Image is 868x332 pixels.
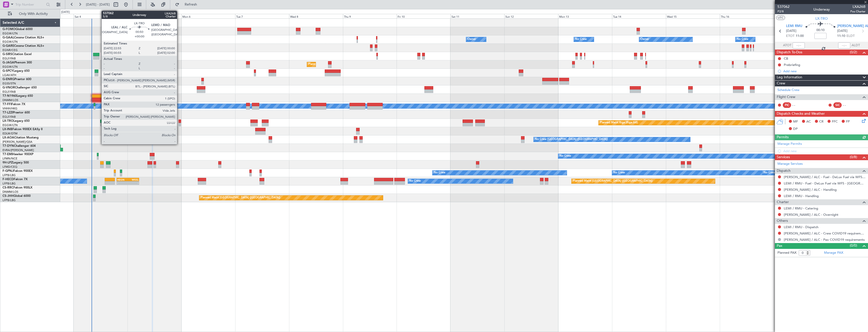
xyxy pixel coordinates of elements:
a: T7-FFIFalcon 7X [3,103,25,106]
div: Fri 10 [397,14,450,18]
div: Owner [640,36,649,43]
a: F-HECDFalcon 7X [3,178,28,181]
div: PIC [783,102,791,108]
span: Dispatch Checks and Weather [777,111,825,117]
a: EGLF/FAB [3,90,16,94]
span: G-SPCY [3,69,13,73]
a: EGGW/LTN [3,123,18,127]
a: T7-DYNChallenger 604 [3,145,36,148]
a: CS-JHHGlobal 6000 [3,195,31,198]
span: T7-FFI [3,103,11,106]
span: G-VNOR [3,86,15,89]
a: LEMI / RMU - Catering [784,206,818,210]
div: Planned Maint Riga (Riga Intl) [600,119,638,127]
a: EGNR/CEG [3,48,18,52]
div: No Crew [434,169,445,177]
div: Fri 17 [774,14,828,18]
div: HEGN [117,178,128,181]
div: Thu 16 [720,14,774,18]
div: No Crew [737,36,748,43]
a: [PERSON_NAME] / ALC - Handling [784,187,837,192]
div: Sun 12 [504,14,558,18]
span: FP [846,119,850,124]
div: CB [784,56,788,61]
a: [PERSON_NAME] / ALC - Crew COVID19 requirements [784,231,865,235]
div: - [128,181,139,184]
a: EDLW/DTM [3,132,17,135]
a: VHHH/HKG [3,107,17,110]
span: 9H-LPZ [3,161,13,164]
div: Tue 7 [235,14,289,18]
span: LEMI RMU [786,24,802,29]
a: T7-EMIHawker 900XP [3,153,33,156]
a: LFPB/LBG [3,198,16,202]
div: No Crew [409,177,421,185]
a: T7-N1960Legacy 650 [3,94,33,98]
div: - - [792,103,804,107]
a: [PERSON_NAME]/QSA [3,140,32,144]
a: G-FOMOGlobal 6000 [3,28,33,31]
span: Dispatch To-Dos [777,50,802,55]
span: CR [819,119,823,124]
div: SIC [833,102,842,108]
a: Schedule Crew [777,88,799,93]
span: Charter [777,199,789,205]
span: 00:10 [816,28,824,33]
div: Thu 9 [343,14,397,18]
a: DNMM/LOS [3,98,18,102]
button: Refresh [173,1,203,9]
div: Sat 11 [450,14,504,18]
a: Manage Services [777,161,803,167]
span: G-FOMO [3,28,15,31]
label: Planned PAX [777,250,796,255]
button: Only With Activity [6,10,55,18]
div: Sun 5 [127,14,181,18]
div: No Crew [575,36,587,43]
a: G-VNORChallenger 650 [3,86,37,89]
span: Pos Charter [850,9,865,14]
span: Services [777,154,790,160]
span: Refresh [180,3,202,6]
a: EGLF/FAB [3,57,16,60]
a: [PERSON_NAME] / ALC - Fuel - DeLux Fuel via WFS - [PERSON_NAME] / ALC [784,175,865,179]
a: LFMN/NCE [3,157,17,160]
div: Planned Maint [GEOGRAPHIC_DATA] ([GEOGRAPHIC_DATA]) [201,194,280,202]
span: 11:00 [796,34,804,39]
div: Mon 6 [181,14,235,18]
div: [DATE] [61,10,70,14]
span: 11:10 [837,34,845,39]
div: Prebriefing [784,63,800,67]
span: [DATE] - [DATE] [86,2,110,7]
span: G-GAAL [3,36,14,39]
div: Planned Maint [GEOGRAPHIC_DATA] ([GEOGRAPHIC_DATA]) [108,52,188,60]
div: No Crew [GEOGRAPHIC_DATA] ([GEOGRAPHIC_DATA]) [535,136,608,143]
span: Pax [777,243,782,249]
div: WSSL [128,178,139,181]
span: [DATE] [786,29,796,34]
a: CS-RRCFalcon 900LX [3,186,32,189]
a: G-GAALCessna Citation XLS+ [3,36,44,39]
span: G-JAGA [3,61,14,64]
a: LEMI / RMU - Handling [784,194,819,198]
span: T7-LZZI [3,111,13,114]
span: 537062 [777,4,790,9]
a: EGSS/STN [3,82,16,85]
span: LX-TRO [3,120,13,123]
input: Trip Number [15,1,45,8]
div: Sat 4 [74,14,127,18]
div: No Crew [613,169,625,177]
span: LX-AOA [3,136,14,139]
button: UTC [776,15,785,20]
a: DNMM/LOS [3,190,18,194]
a: LFPB/LBG [3,182,16,185]
span: F-GPNJ [3,170,13,173]
div: Underway [813,7,830,12]
span: G-ENRG [3,78,14,81]
a: LEMI / RMU - Fuel - DeLux Fuel via WFS - [GEOGRAPHIC_DATA] / RMU [784,181,865,185]
span: DP [793,127,798,132]
a: LX-TROLegacy 650 [3,120,30,123]
span: CS-JHH [3,195,13,198]
a: LX-INBFalcon 900EX EASy II [3,128,42,131]
span: Dispatch [777,168,791,174]
span: Only With Activity [13,12,53,16]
